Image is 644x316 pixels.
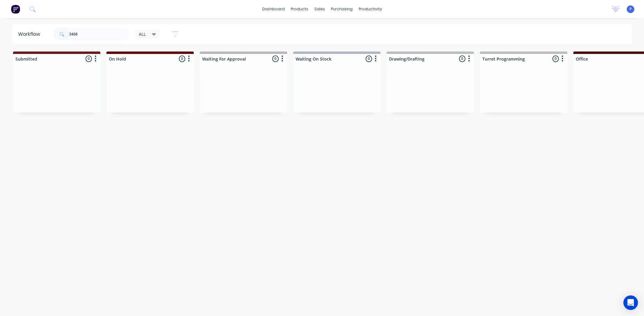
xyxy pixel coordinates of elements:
div: Open Intercom Messenger [623,295,638,310]
span: ALL [139,31,146,37]
input: Search for orders... [69,28,129,40]
div: Workflow [18,31,43,38]
div: productivity [356,5,385,14]
span: P [629,6,632,12]
img: Factory [11,5,20,14]
div: sales [311,5,328,14]
div: products [288,5,311,14]
a: dashboard [259,5,288,14]
div: purchasing [328,5,356,14]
